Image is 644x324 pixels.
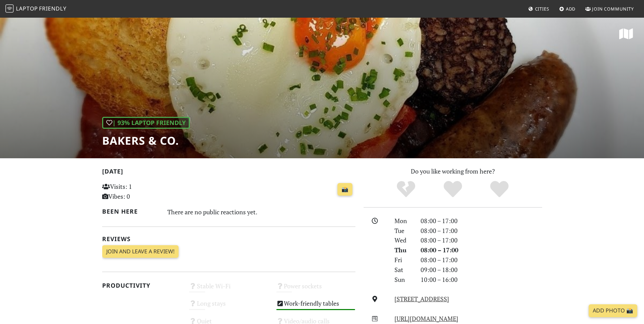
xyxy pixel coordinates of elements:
h2: Productivity [102,282,181,289]
div: | 93% Laptop Friendly [102,117,190,129]
div: 08:00 – 17:00 [417,235,546,245]
div: Thu [390,245,416,255]
a: [URL][DOMAIN_NAME] [394,314,458,323]
div: No [383,180,429,199]
div: 08:00 – 17:00 [417,216,546,226]
div: Wed [390,235,416,245]
div: Long stays [185,298,272,315]
div: 08:00 – 17:00 [417,245,546,255]
div: Sat [390,265,416,275]
a: 📸 [337,183,352,196]
span: Add [566,6,576,12]
div: Definitely! [476,180,523,199]
a: [STREET_ADDRESS] [394,295,449,303]
div: 10:00 – 16:00 [417,275,546,285]
a: Cities [526,3,552,15]
div: 08:00 – 17:00 [417,255,546,265]
div: Yes [429,180,476,199]
div: Work-friendly tables [272,298,360,315]
p: Do you like working from here? [364,166,542,176]
span: Friendly [39,5,66,12]
div: There are no public reactions yet. [167,206,355,217]
a: Join Community [583,3,637,15]
h2: Been here [102,208,160,215]
h1: Bakers & Co. [102,134,190,147]
div: 09:00 – 18:00 [417,265,546,275]
h2: Reviews [102,235,355,242]
span: Laptop [16,5,38,12]
span: Cities [535,6,549,12]
div: Stable Wi-Fi [185,281,272,298]
img: LaptopFriendly [5,4,14,13]
span: Join Community [592,6,634,12]
a: Add [556,3,578,15]
div: 08:00 – 17:00 [417,226,546,236]
div: Tue [390,226,416,236]
a: Add Photo 📸 [589,304,637,317]
a: Join and leave a review! [102,245,179,258]
div: Mon [390,216,416,226]
h2: [DATE] [102,168,355,178]
a: LaptopFriendly LaptopFriendly [5,3,67,15]
div: Fri [390,255,416,265]
div: Sun [390,275,416,285]
div: Power sockets [272,281,360,298]
p: Visits: 1 Vibes: 0 [102,182,181,201]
